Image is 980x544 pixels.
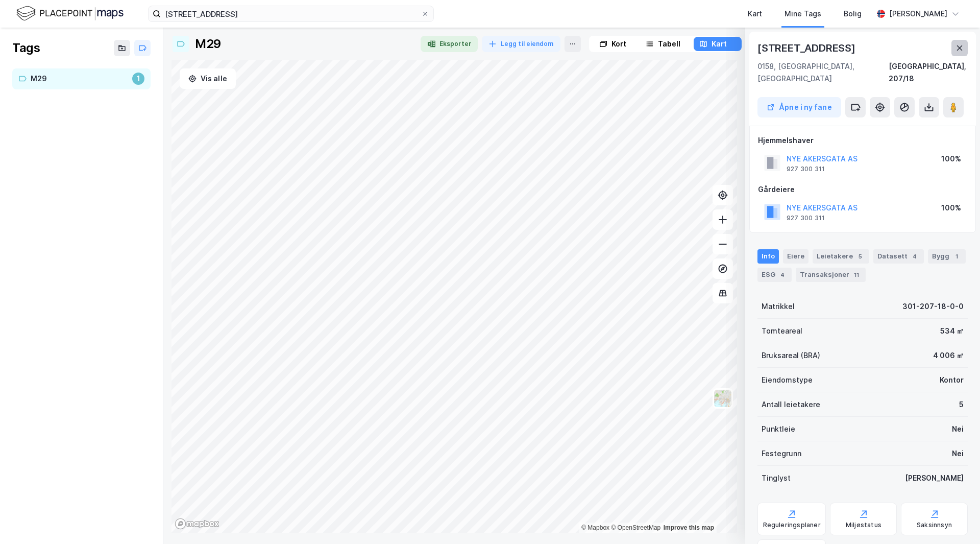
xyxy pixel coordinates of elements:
div: 927 300 311 [787,214,825,222]
div: Leietakere [813,249,869,264]
div: Mine Tags [785,8,821,20]
a: M291 [12,68,151,89]
div: [STREET_ADDRESS] [757,40,857,56]
button: Legg til eiendom [482,36,560,52]
a: Mapbox homepage [175,518,219,530]
div: M29 [31,73,128,85]
div: Tomteareal [762,325,802,337]
div: 927 300 311 [787,165,825,173]
div: [PERSON_NAME] [889,8,947,20]
div: Matrikkel [762,300,795,313]
div: 5 [959,398,964,411]
div: Bygg [928,249,966,264]
div: Gårdeiere [758,183,967,196]
div: Antall leietakere [762,398,820,411]
img: Z [713,389,732,408]
div: [PERSON_NAME] [905,472,964,484]
div: Saksinnsyn [917,521,952,529]
div: Kontor [940,374,964,386]
div: Reguleringsplaner [763,521,821,529]
div: Datasett [873,249,924,264]
a: Improve this map [664,524,714,531]
div: Bolig [844,8,862,20]
div: 11 [851,270,862,280]
div: Hjemmelshaver [758,134,967,147]
div: Miljøstatus [846,521,881,529]
button: Eksporter [421,36,478,52]
div: Punktleie [762,423,795,435]
div: Tags [12,40,40,56]
a: Mapbox [581,524,609,531]
div: 4 [777,270,788,280]
div: Info [757,249,779,264]
div: [GEOGRAPHIC_DATA], 207/18 [889,60,968,85]
img: logo.f888ab2527a4732fd821a326f86c7f29.svg [16,5,124,22]
div: 534 ㎡ [940,325,964,337]
div: Nei [952,423,964,435]
div: 4 [910,251,920,262]
div: ESG [757,268,792,282]
input: Søk på adresse, matrikkel, gårdeiere, leietakere eller personer [161,6,421,21]
div: Kart [748,8,762,20]
div: 100% [941,202,961,214]
div: Tabell [658,38,680,50]
div: 100% [941,153,961,165]
button: Vis alle [180,68,236,89]
div: Kart [712,38,727,50]
div: Eiendomstype [762,374,813,386]
div: 1 [951,251,962,262]
div: Festegrunn [762,447,801,460]
div: Nei [952,447,964,460]
canvas: Map [171,60,737,533]
div: 4 006 ㎡ [933,349,964,362]
a: OpenStreetMap [611,524,660,531]
div: 5 [855,251,865,262]
div: 0158, [GEOGRAPHIC_DATA], [GEOGRAPHIC_DATA] [757,60,889,85]
div: Tinglyst [762,472,791,484]
div: Eiere [783,249,808,264]
button: Åpne i ny fane [757,97,841,117]
div: 301-207-18-0-0 [902,300,964,313]
div: M29 [195,36,221,52]
div: 1 [132,73,144,85]
iframe: Chat Widget [929,495,980,544]
div: Transaksjoner [796,268,866,282]
div: Kort [611,38,626,50]
div: Bruksareal (BRA) [762,349,820,362]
